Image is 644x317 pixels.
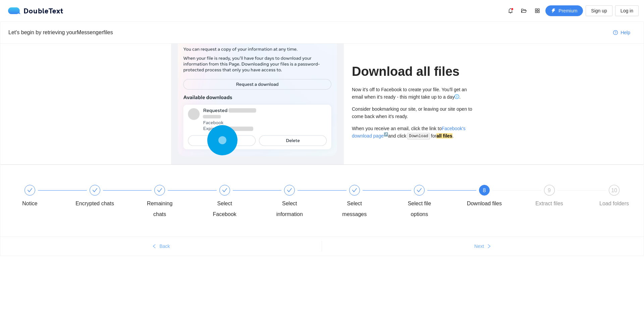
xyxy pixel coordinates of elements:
img: logo [8,7,23,14]
div: Load folders [599,198,629,209]
span: appstore [532,8,542,13]
div: Notice [10,185,75,209]
span: Help [621,29,630,36]
span: check [27,188,33,193]
span: check [157,188,162,193]
span: info-circle [454,94,459,99]
span: Sign up [591,7,607,14]
h1: Download all files [352,64,473,80]
div: 9Extract files [530,185,595,209]
div: 8Download files [465,185,530,209]
button: Log in [615,5,639,16]
div: Encrypted chats [75,198,114,209]
div: Select information [270,185,335,220]
span: Next [474,243,484,250]
code: Download [407,133,430,140]
span: bell [505,8,516,13]
button: bell [505,5,516,16]
strong: all files [436,133,452,139]
span: left [152,244,157,249]
span: question-circle [613,30,618,36]
button: Sign up [586,5,612,16]
div: 10Load folders [595,185,634,209]
span: thunderbolt [551,8,556,14]
button: folder-open [519,5,529,16]
div: DoubleText [8,7,63,14]
div: Let's begin by retrieving your Messenger files [8,28,608,37]
div: Select file options [400,185,465,220]
div: Now it's off to Facebook to create your file. You'll get an email when it's ready - this might ta... [352,86,473,101]
span: Back [159,243,170,250]
div: Select Facebook [205,185,270,220]
span: check [287,188,292,193]
span: folder-open [519,8,529,13]
sup: ↗ [384,132,388,136]
button: question-circleHelp [608,27,636,38]
div: Consider bookmarking our site, or leaving our site open to come back when it's ready. [352,105,473,120]
div: Download files [467,198,502,209]
div: Notice [22,198,37,209]
div: Select messages [335,185,400,220]
div: Encrypted chats [75,185,141,209]
div: Remaining chats [140,198,179,220]
span: Log in [621,7,633,14]
div: Select information [270,198,309,220]
button: thunderboltPremium [545,5,583,16]
a: Facebook's download page↗ [352,126,466,139]
span: check [352,188,357,193]
span: check [92,188,98,193]
span: 10 [611,188,617,193]
div: Extract files [535,198,563,209]
div: Select messages [335,198,374,220]
div: Select file options [400,198,439,220]
a: logoDoubleText [8,7,63,14]
span: right [487,244,491,249]
span: 9 [548,188,551,193]
button: leftBack [0,241,322,252]
span: check [417,188,422,193]
div: When you receive an email, click the link to and click for . [352,125,473,140]
span: 8 [483,188,486,193]
button: appstore [532,5,543,16]
span: Premium [558,7,577,14]
span: check [222,188,227,193]
div: Remaining chats [140,185,205,220]
button: Nextright [322,241,644,252]
div: Select Facebook [205,198,244,220]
